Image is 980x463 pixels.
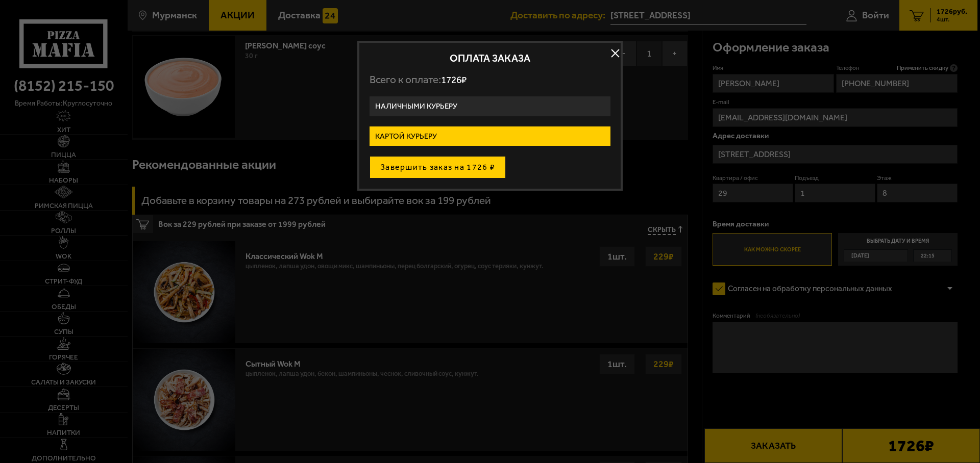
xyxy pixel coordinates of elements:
[370,156,506,178] button: Завершить заказ на 1726 ₽
[370,53,610,63] h2: Оплата заказа
[370,96,610,116] label: Наличными курьеру
[441,74,467,86] span: 1726 ₽
[370,73,610,86] p: Всего к оплате:
[370,126,610,146] label: Картой курьеру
